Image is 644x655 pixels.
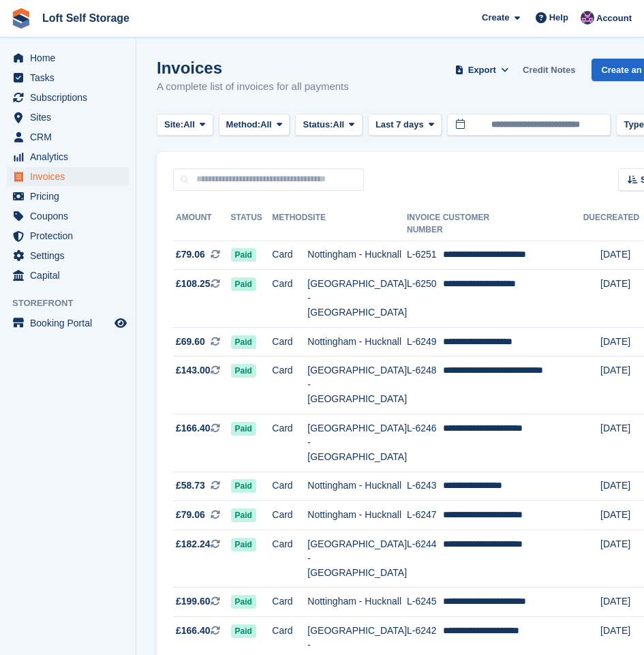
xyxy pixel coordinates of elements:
th: Method [272,207,307,241]
a: menu [7,266,129,285]
td: L-6251 [407,241,443,270]
td: Card [272,530,307,588]
td: [DATE] [600,414,639,472]
td: [DATE] [600,588,639,617]
span: £79.06 [176,247,205,262]
td: L-6250 [407,270,443,328]
span: £199.60 [176,594,211,609]
td: [DATE] [600,530,639,588]
a: menu [7,88,129,107]
td: Card [272,270,307,328]
span: Capital [30,266,112,285]
span: Export [468,63,496,77]
button: Status: All [295,114,362,136]
span: Paid [231,508,256,522]
td: [DATE] [600,472,639,501]
span: Status: [303,118,333,132]
img: stora-icon-8386f47178a22dfd0bd8f6a31ec36ba5ce8667c1dd55bd0f319d3a0aa187defe.svg [11,8,31,29]
a: menu [7,187,129,206]
span: Paid [231,538,256,551]
th: Amount [173,207,231,241]
span: All [333,118,345,132]
button: Method: All [219,114,290,136]
p: A complete list of invoices for all payments [157,79,349,95]
td: L-6249 [407,327,443,356]
td: L-6245 [407,588,443,617]
button: Export [452,59,512,81]
td: [DATE] [600,241,639,270]
td: [GEOGRAPHIC_DATA] - [GEOGRAPHIC_DATA] [307,356,407,414]
a: menu [7,226,129,245]
span: Paid [231,595,256,609]
a: Loft Self Storage [37,7,135,29]
span: Analytics [30,147,112,166]
span: Invoices [30,167,112,186]
td: [DATE] [600,327,639,356]
span: Help [549,11,568,25]
td: Card [272,472,307,501]
td: [DATE] [600,501,639,530]
span: Sites [30,108,112,127]
td: Card [272,501,307,530]
a: menu [7,207,129,226]
span: Paid [231,335,256,349]
span: CRM [30,127,112,147]
th: Invoice Number [407,207,443,241]
a: menu [7,314,129,333]
td: [DATE] [600,356,639,414]
td: [GEOGRAPHIC_DATA] - [GEOGRAPHIC_DATA] [307,414,407,472]
td: L-6243 [407,472,443,501]
a: menu [7,68,129,87]
h1: Invoices [157,59,349,77]
td: L-6248 [407,356,443,414]
img: Amy Wright [581,11,594,25]
span: Subscriptions [30,88,112,107]
td: Card [272,414,307,472]
span: All [183,118,195,132]
th: Status [231,207,273,241]
span: Create [482,11,509,25]
span: Tasks [30,68,112,87]
td: [GEOGRAPHIC_DATA] - [GEOGRAPHIC_DATA] [307,530,407,588]
span: Pricing [30,187,112,206]
span: Storefront [12,296,136,310]
td: [DATE] [600,270,639,328]
span: Paid [231,479,256,493]
a: Credit Notes [517,59,581,81]
th: Due [583,207,600,241]
td: Nottingham - Hucknall [307,241,407,270]
span: All [260,118,272,132]
span: Booking Portal [30,314,112,333]
td: L-6247 [407,501,443,530]
span: Paid [231,422,256,436]
span: Paid [231,277,256,291]
span: Protection [30,226,112,245]
th: Created [600,207,639,241]
button: Last 7 days [368,114,442,136]
a: menu [7,48,129,67]
span: Coupons [30,207,112,226]
a: menu [7,108,129,127]
span: Paid [231,364,256,378]
td: Nottingham - Hucknall [307,327,407,356]
span: Site: [164,118,183,132]
span: Last 7 days [375,118,424,132]
td: Card [272,356,307,414]
span: £79.06 [176,508,205,522]
span: Paid [231,624,256,638]
span: Home [30,48,112,67]
td: L-6244 [407,530,443,588]
th: Customer [443,207,583,241]
a: menu [7,167,129,186]
span: Account [596,12,632,25]
a: menu [7,147,129,166]
span: £69.60 [176,335,205,349]
td: Card [272,327,307,356]
th: Site [307,207,407,241]
td: Nottingham - Hucknall [307,588,407,617]
span: Settings [30,246,112,265]
span: £166.40 [176,421,211,436]
a: menu [7,246,129,265]
td: Nottingham - Hucknall [307,501,407,530]
td: Card [272,241,307,270]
